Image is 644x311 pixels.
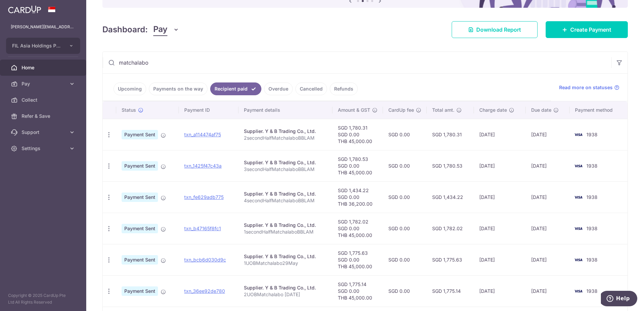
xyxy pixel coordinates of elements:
span: 1938 [586,163,598,169]
span: FIL Asia Holdings Pte Limited [12,42,62,49]
a: Overdue [264,82,293,95]
button: Pay [153,23,179,36]
td: [DATE] [474,119,526,150]
span: Amount & GST [338,107,370,113]
div: Supplier. Y & B Trading Co., Ltd. [244,222,327,229]
td: SGD 0.00 [383,181,427,213]
a: txn_bcb6d030d9c [184,257,226,263]
div: Supplier. Y & B Trading Co., Ltd. [244,159,327,166]
th: Payment details [238,101,332,119]
span: Refer & Save [22,113,66,119]
p: 1UOBMatchalabo29May [244,260,327,267]
img: Bank Card [572,131,585,139]
span: Pay [22,80,66,87]
span: CardUp fee [388,107,414,113]
a: Payments on the way [149,82,207,95]
a: Create Payment [546,21,628,38]
span: Payment Sent [122,255,158,265]
iframe: Opens a widget where you can find more information [601,291,637,308]
span: 1938 [586,226,598,231]
td: SGD 1,782.02 [427,213,474,244]
p: 1secondHalfMatchalaboBBLAM [244,229,327,235]
span: Settings [22,145,66,152]
td: [DATE] [474,244,526,275]
span: 1938 [586,288,598,294]
p: 2UOBMatchalabo [DATE] [244,291,327,298]
div: Supplier. Y & B Trading Co., Ltd. [244,191,327,197]
td: [DATE] [474,181,526,213]
span: Payment Sent [122,161,158,171]
span: Status [122,107,136,113]
img: Bank Card [572,287,585,295]
div: Supplier. Y & B Trading Co., Ltd. [244,128,327,135]
td: SGD 1,775.14 SGD 0.00 THB 45,000.00 [332,275,383,307]
td: [DATE] [526,213,569,244]
p: [PERSON_NAME][EMAIL_ADDRESS][DOMAIN_NAME] [11,24,75,30]
p: 4secondHalfMatchalaboBBLAM [244,197,327,204]
a: txn_fe629adb775 [184,194,224,200]
span: Pay [153,23,167,36]
td: [DATE] [474,275,526,307]
span: Payment Sent [122,130,158,139]
td: SGD 0.00 [383,150,427,181]
td: SGD 1,782.02 SGD 0.00 THB 45,000.00 [332,213,383,244]
td: [DATE] [526,119,569,150]
a: Cancelled [295,82,327,95]
span: 1938 [586,257,598,263]
p: 3secondHalfMatchalaboBBLAM [244,166,327,173]
span: Home [22,64,66,71]
img: Bank Card [572,162,585,170]
a: txn_36ee92de780 [184,288,225,294]
span: Download Report [476,26,521,34]
span: 1938 [586,194,598,200]
td: SGD 0.00 [383,119,427,150]
a: Download Report [452,21,538,38]
a: txn_1425f47c43a [184,163,222,169]
td: SGD 0.00 [383,244,427,275]
td: SGD 1,775.14 [427,275,474,307]
td: SGD 1,775.63 SGD 0.00 THB 45,000.00 [332,244,383,275]
th: Payment ID [179,101,238,119]
td: [DATE] [526,244,569,275]
span: Payment Sent [122,286,158,296]
a: Recipient paid [210,82,261,95]
td: [DATE] [474,213,526,244]
td: [DATE] [526,181,569,213]
a: Read more on statuses [559,84,619,91]
img: Bank Card [572,224,585,233]
td: SGD 1,780.53 SGD 0.00 THB 45,000.00 [332,150,383,181]
td: SGD 1,434.22 SGD 0.00 THB 36,200.00 [332,181,383,213]
span: Collect [22,97,66,103]
span: Payment Sent [122,224,158,233]
a: txn_a114474af75 [184,132,221,137]
span: Total amt. [432,107,454,113]
div: Supplier. Y & B Trading Co., Ltd. [244,253,327,260]
th: Payment method [570,101,627,119]
span: Read more on statuses [559,84,613,91]
td: [DATE] [474,150,526,181]
a: Refunds [330,82,358,95]
button: FIL Asia Holdings Pte Limited [6,38,80,54]
td: SGD 1,434.22 [427,181,474,213]
span: Charge date [479,107,507,113]
span: 1938 [586,132,598,137]
span: Payment Sent [122,193,158,202]
img: CardUp [8,5,41,13]
td: SGD 1,780.53 [427,150,474,181]
a: Upcoming [114,82,146,95]
input: Search by recipient name, payment id or reference [103,52,611,73]
td: SGD 0.00 [383,213,427,244]
a: txn_b47165f8fc1 [184,226,221,231]
span: Create Payment [570,26,611,34]
td: SGD 1,780.31 SGD 0.00 THB 45,000.00 [332,119,383,150]
td: [DATE] [526,150,569,181]
td: SGD 1,775.63 [427,244,474,275]
td: [DATE] [526,275,569,307]
h4: Dashboard: [102,24,148,36]
span: Support [22,129,66,136]
img: Bank Card [572,193,585,201]
img: Bank Card [572,256,585,264]
p: 2secondHalfMatchalaboBBLAM [244,135,327,141]
td: SGD 1,780.31 [427,119,474,150]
